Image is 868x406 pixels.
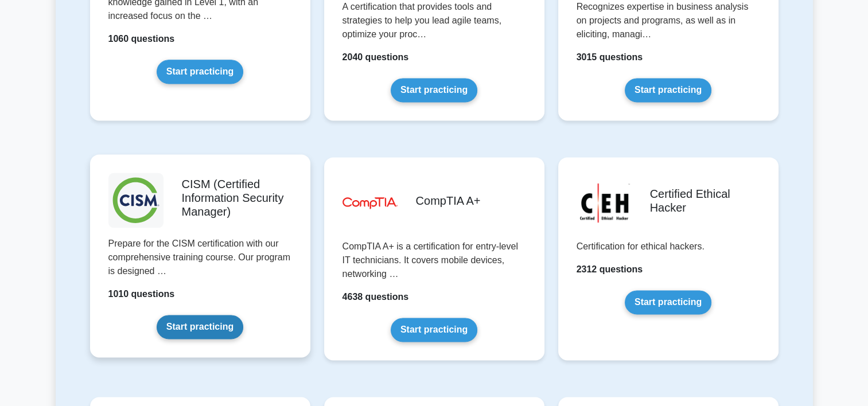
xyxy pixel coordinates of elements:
a: Start practicing [625,290,711,314]
a: Start practicing [157,315,243,339]
a: Start practicing [625,78,711,102]
a: Start practicing [391,318,477,342]
a: Start practicing [391,78,477,102]
a: Start practicing [157,60,243,84]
